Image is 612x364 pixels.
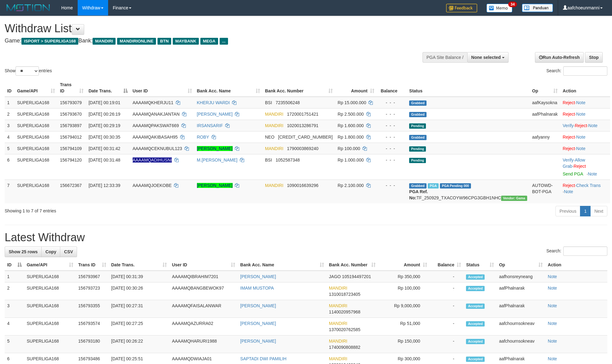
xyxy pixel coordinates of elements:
span: MEGA [200,38,218,45]
th: Amount: activate to sort column ascending [378,259,430,271]
a: Reject [563,112,575,117]
a: ROBY [197,135,209,140]
td: · [560,97,610,109]
a: CSV [60,246,77,257]
input: Search: [563,246,607,256]
span: AAAAMQANAKJANTAN [133,112,180,117]
span: 156793897 [60,123,82,128]
td: · [560,108,610,120]
td: · · [560,180,610,203]
td: AAAAMQHARURI1988 [169,335,238,353]
span: Vendor URL: https://trx31.1velocity.biz [501,196,527,201]
td: · · [560,154,610,180]
span: Copy 1020013286791 to clipboard [287,123,318,128]
td: SUPERLIGA168 [24,318,76,335]
td: [DATE] 00:30:26 [109,282,170,300]
a: [PERSON_NAME] [240,339,276,344]
span: [DATE] 12:33:39 [89,183,120,188]
td: 3 [5,120,15,131]
a: [PERSON_NAME] [240,274,276,279]
td: Rp 100,000 [378,282,430,300]
div: - - - [379,111,404,117]
td: Rp 9,000,000 [378,300,430,318]
td: 156793180 [76,335,109,353]
th: Action [560,79,610,97]
span: Copy [45,249,56,254]
label: Search: [546,66,607,76]
span: [DATE] 00:31:42 [89,146,120,151]
td: 3 [5,300,24,318]
th: ID: activate to sort column descending [5,259,24,271]
a: Previous [555,206,580,216]
div: - - - [379,122,404,129]
span: MANDIRI [265,183,283,188]
td: 5 [5,143,15,154]
span: JAGO [329,274,341,279]
td: aafPhalnarak [496,282,545,300]
a: Next [590,206,607,216]
span: Copy 1140020957968 to clipboard [329,309,360,314]
span: Accepted [466,304,485,309]
td: AAAAMQBANGBEWOK97 [169,282,238,300]
div: - - - [379,100,404,106]
td: SUPERLIGA168 [15,180,57,203]
a: Note [588,123,598,128]
th: ID [5,79,15,97]
span: Copy 1370020762585 to clipboard [329,327,360,332]
span: 34 [508,2,517,7]
a: Note [564,189,573,194]
span: MANDIRI [329,286,347,291]
span: 156794120 [60,158,82,162]
td: SUPERLIGA168 [24,335,76,353]
span: Accepted [466,321,485,326]
td: aafPhalnarak [496,300,545,318]
th: Op: activate to sort column ascending [496,259,545,271]
a: [PERSON_NAME] [197,112,233,117]
button: None selected [467,52,509,63]
th: Bank Acc. Name: activate to sort column ascending [194,79,263,97]
div: PGA Site Balance / [422,52,467,63]
th: Status [407,79,529,97]
span: Show 25 rows [9,249,38,254]
td: [DATE] 00:31:39 [109,271,170,282]
span: 156794012 [60,135,82,140]
th: Date Trans.: activate to sort column ascending [109,259,170,271]
span: Grabbed [409,183,427,189]
span: MANDIRI [265,112,283,117]
img: Button%20Memo.svg [486,4,513,12]
span: [DATE] 00:26:19 [89,112,120,117]
span: CSV [64,249,73,254]
th: Trans ID: activate to sort column ascending [76,259,109,271]
a: Send PGA [563,171,583,176]
a: Note [548,339,557,344]
th: Game/API: activate to sort column ascending [15,79,57,97]
img: MOTION_logo.png [5,3,52,12]
td: 1 [5,97,15,109]
div: - - - [379,182,404,189]
th: Balance [377,79,407,97]
span: Copy 1090016639296 to clipboard [287,183,318,188]
a: IRSANSARIF [197,123,223,128]
span: AAAAMQAKIBASAH95 [133,135,178,140]
a: Note [576,146,586,151]
td: 5 [5,335,24,353]
span: 156672367 [60,183,82,188]
a: Reject [563,146,575,151]
td: aafchournsokneav [496,335,545,353]
th: Balance: activate to sort column ascending [430,259,464,271]
td: 4 [5,131,15,143]
span: Accepted [466,274,485,280]
td: - [430,300,464,318]
td: SUPERLIGA168 [15,120,57,131]
td: [DATE] 00:27:25 [109,318,170,335]
span: Accepted [466,357,485,362]
td: aafKaysokna [530,97,560,109]
span: [DATE] 00:31:48 [89,158,120,162]
div: - - - [379,145,404,152]
label: Show entries [5,66,52,76]
td: SUPERLIGA168 [15,131,57,143]
a: M.[PERSON_NAME] [197,158,238,162]
a: Stop [585,52,603,63]
span: [DATE] 00:30:35 [89,135,120,140]
td: SUPERLIGA168 [15,108,57,120]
